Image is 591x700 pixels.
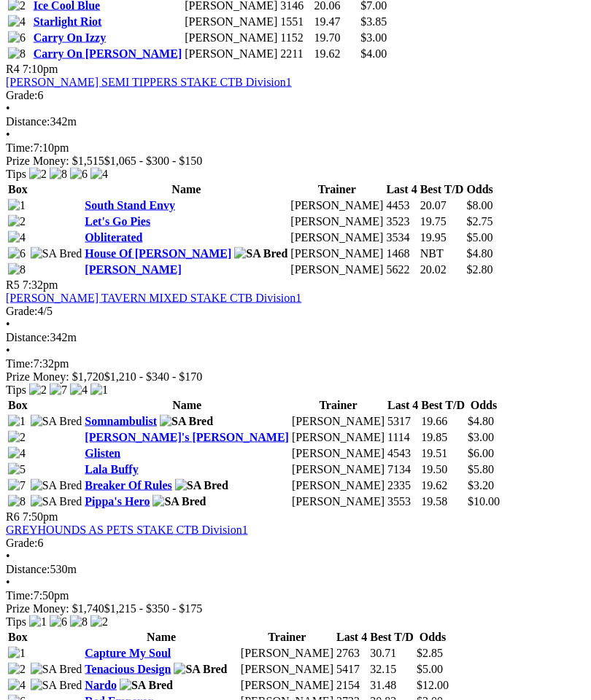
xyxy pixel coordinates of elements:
[8,31,26,44] img: 6
[31,663,82,676] img: SA Bred
[336,662,368,677] td: 5417
[6,155,585,168] div: Prize Money: $1,515
[290,198,384,213] td: [PERSON_NAME]
[385,262,417,277] td: 5622
[466,263,492,276] span: $2.80
[417,679,449,691] span: $12.00
[120,679,173,692] img: SA Bred
[234,247,287,260] img: SA Bred
[336,646,368,661] td: 2763
[6,563,585,576] div: 530m
[6,524,248,536] a: GREYHOUNDS AS PETS STAKE CTB Division1
[6,563,50,575] span: Distance:
[466,231,492,244] span: $5.00
[175,479,228,492] img: SA Bred
[420,414,466,429] td: 19.66
[8,415,26,428] img: 1
[6,370,585,384] div: Prize Money: $1,720
[360,47,387,60] span: $4.00
[90,384,108,397] img: 1
[387,398,419,413] th: Last 4
[85,447,120,459] a: Glisten
[6,550,10,562] span: •
[31,415,82,428] img: SA Bred
[314,31,359,45] td: 19.70
[466,182,493,197] th: Odds
[31,495,82,508] img: SA Bred
[85,663,171,675] a: Tenacious Design
[85,415,157,427] a: Somnambulist
[6,141,585,155] div: 7:10pm
[290,182,384,197] th: Trainer
[85,463,138,475] a: Lala Buffy
[8,663,26,676] img: 2
[50,168,67,181] img: 8
[8,399,28,411] span: Box
[90,168,108,181] img: 4
[70,168,88,181] img: 6
[6,331,585,344] div: 342m
[6,305,585,318] div: 4/5
[369,662,414,677] td: 32.15
[369,678,414,693] td: 31.48
[6,537,585,550] div: 6
[8,463,26,476] img: 5
[468,463,494,475] span: $5.80
[160,415,213,428] img: SA Bred
[104,155,203,167] span: $1,065 - $300 - $150
[360,31,387,44] span: $3.00
[360,15,387,28] span: $3.85
[34,47,182,60] a: Carry On [PERSON_NAME]
[420,214,465,229] td: 19.75
[240,646,334,661] td: [PERSON_NAME]
[31,479,82,492] img: SA Bred
[6,344,10,357] span: •
[6,615,26,628] span: Tips
[466,199,492,211] span: $8.00
[416,630,449,645] th: Odds
[387,478,419,493] td: 2335
[23,279,58,291] span: 7:32pm
[387,494,419,509] td: 3553
[85,479,171,491] a: Breaker Of Rules
[6,318,10,330] span: •
[387,430,419,445] td: 1114
[8,247,26,260] img: 6
[29,168,47,181] img: 2
[279,47,312,61] td: 2211
[6,331,50,343] span: Distance:
[6,602,585,615] div: Prize Money: $1,740
[6,589,585,602] div: 7:50pm
[104,602,203,615] span: $1,215 - $350 - $175
[34,15,102,28] a: Starlight Riot
[468,495,500,507] span: $10.00
[6,102,10,114] span: •
[6,168,26,180] span: Tips
[240,662,334,677] td: [PERSON_NAME]
[8,263,26,276] img: 8
[385,182,417,197] th: Last 4
[85,263,181,276] a: [PERSON_NAME]
[6,89,38,101] span: Grade:
[6,537,38,549] span: Grade:
[240,630,334,645] th: Trainer
[369,646,414,661] td: 30.71
[84,182,288,197] th: Name
[8,631,28,643] span: Box
[420,398,466,413] th: Best T/D
[85,231,142,244] a: Obliterated
[85,679,117,691] a: Nardo
[420,230,465,245] td: 19.95
[290,230,384,245] td: [PERSON_NAME]
[174,663,227,676] img: SA Bred
[8,447,26,460] img: 4
[50,615,67,629] img: 6
[29,615,47,629] img: 1
[291,414,385,429] td: [PERSON_NAME]
[466,215,492,227] span: $2.75
[420,446,466,461] td: 19.51
[385,246,417,261] td: 1468
[6,576,10,588] span: •
[85,215,150,227] a: Let's Go Pies
[85,431,289,443] a: [PERSON_NAME]'s [PERSON_NAME]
